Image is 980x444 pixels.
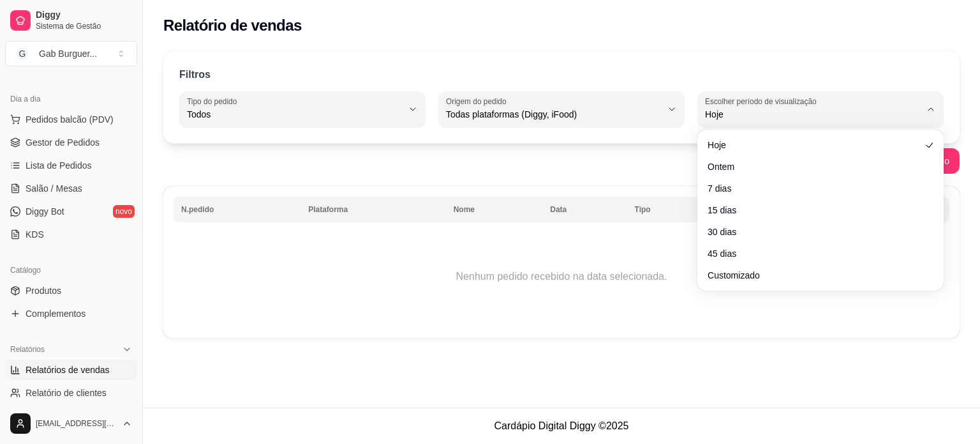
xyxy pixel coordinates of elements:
span: 30 dias [708,226,921,238]
span: Hoje [705,108,921,121]
span: Todas plataformas (Diggy, iFood) [446,108,662,121]
span: 15 dias [708,204,921,217]
th: Tipo [627,197,710,222]
span: Hoje [708,139,921,151]
button: Select a team [5,41,137,66]
label: Escolher período de visualização [705,96,820,107]
span: Salão / Mesas [26,182,82,195]
th: Plataforma [301,197,445,222]
span: Lista de Pedidos [26,159,92,172]
div: Gab Burguer ... [39,47,97,60]
span: Sistema de Gestão [36,21,132,31]
span: Diggy Bot [26,205,64,218]
span: Relatórios de vendas [26,364,110,376]
th: Nome [446,197,543,222]
span: KDS [26,228,44,241]
div: Dia a dia [5,89,137,109]
span: [EMAIL_ADDRESS][DOMAIN_NAME] [36,418,117,429]
td: Nenhum pedido recebido na data selecionada. [174,226,949,328]
span: Gestor de Pedidos [26,136,100,149]
label: Tipo do pedido [187,96,241,107]
div: Catálogo [5,260,137,280]
p: Filtros [179,67,211,82]
span: Relatório de clientes [26,387,107,399]
span: Complementos [26,307,85,320]
span: G [16,47,29,60]
span: Pedidos balcão (PDV) [26,113,114,126]
span: Diggy [36,10,132,21]
span: Relatórios [10,344,45,355]
span: 45 dias [708,247,921,260]
label: Origem do pedido [446,96,510,107]
h2: Relatório de vendas [163,15,302,36]
span: 7 dias [708,182,921,195]
th: Data [542,197,627,222]
footer: Cardápio Digital Diggy © 2025 [143,408,980,444]
span: Ontem [708,160,921,173]
span: Customizado [708,269,921,282]
th: N.pedido [174,197,301,222]
span: Produtos [26,284,61,297]
span: Todos [187,108,403,121]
